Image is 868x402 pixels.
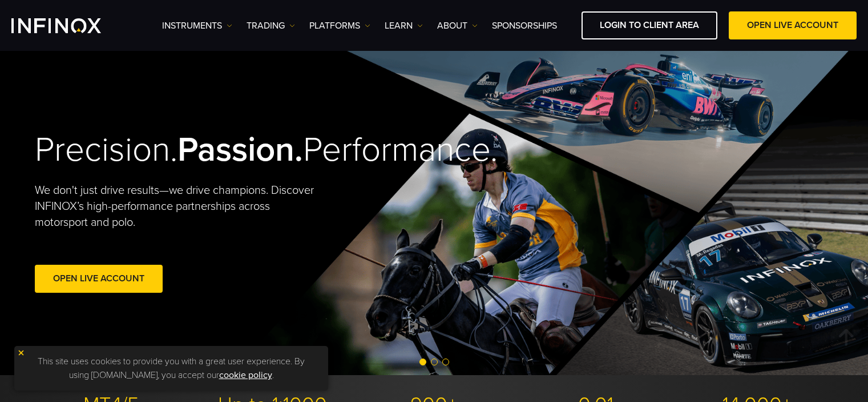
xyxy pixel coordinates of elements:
[177,129,303,170] strong: Passion.
[385,19,423,33] a: Learn
[729,11,857,39] a: OPEN LIVE ACCOUNT
[219,369,272,381] a: cookie policy
[582,11,717,39] a: LOGIN TO CLIENT AREA
[35,129,394,171] h2: Precision. Performance.
[247,19,295,33] a: TRADING
[431,359,438,365] span: Go to slide 2
[419,359,426,365] span: Go to slide 1
[492,19,557,33] a: SPONSORSHIPS
[437,19,478,33] a: ABOUT
[20,352,322,385] p: This site uses cookies to provide you with a great user experience. By using [DOMAIN_NAME], you a...
[442,359,449,365] span: Go to slide 3
[35,182,322,230] p: We don't just drive results—we drive champions. Discover INFINOX’s high-performance partnerships ...
[35,265,163,293] a: Open Live Account
[309,19,370,33] a: PLATFORMS
[11,18,128,33] a: INFINOX Logo
[17,349,25,357] img: yellow close icon
[162,19,232,33] a: Instruments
